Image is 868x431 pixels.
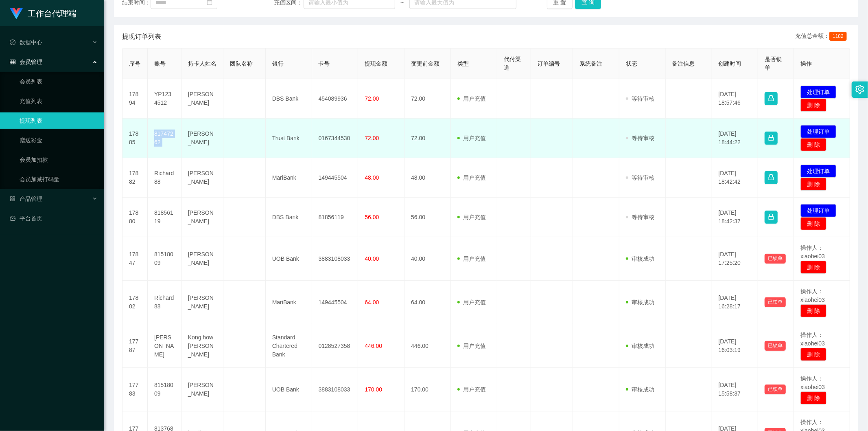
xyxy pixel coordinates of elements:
span: 代付渠道 [504,56,521,71]
td: 17787 [122,324,148,368]
img: logo.9652507e.png [10,8,23,20]
a: 赠送彩金 [20,132,98,148]
td: 149445504 [312,158,359,198]
span: 类型 [457,60,469,67]
span: 审核成功 [626,386,654,393]
td: 64.00 [404,281,451,324]
button: 删 除 [800,261,826,274]
td: [DATE] 16:03:19 [712,324,759,368]
button: 删 除 [800,99,826,112]
td: 0167344530 [312,119,359,158]
td: 17783 [122,368,148,411]
button: 已锁单 [765,297,786,307]
span: 56.00 [365,214,379,220]
button: 删 除 [800,217,826,230]
td: 170.00 [404,368,451,411]
span: 操作 [800,60,812,67]
button: 图标: lock [765,211,778,224]
span: 用户充值 [457,95,486,102]
span: 1182 [829,32,847,41]
td: YP1234512 [148,79,181,119]
span: 用户充值 [457,135,486,141]
td: [DATE] 15:58:37 [712,368,759,411]
td: DBS Bank [266,198,312,237]
span: 等待审核 [626,174,654,181]
button: 图标: lock [765,92,778,105]
a: 会员列表 [20,73,98,90]
td: Richard88 [148,158,181,198]
span: 72.00 [365,135,379,141]
i: 图标: table [10,59,15,65]
td: UOB Bank [266,368,312,411]
td: [PERSON_NAME] [181,368,223,411]
a: 图标: dashboard平台首页 [10,210,98,226]
span: 64.00 [365,299,379,306]
button: 处理订单 [800,86,836,99]
button: 删 除 [800,348,826,361]
button: 已锁单 [765,385,786,394]
span: 审核成功 [626,299,654,306]
span: 等待审核 [626,214,654,220]
span: 提现金额 [365,60,387,67]
span: 170.00 [365,386,382,393]
td: [DATE] 17:25:20 [712,237,759,281]
span: 操作人：xiaohei03 [800,375,825,390]
span: 是否锁单 [765,56,782,71]
span: 持卡人姓名 [188,60,216,67]
td: 3883108033 [312,368,359,411]
a: 工作台代理端 [10,10,77,16]
a: 充值列表 [20,93,98,109]
td: Standard Chartered Bank [266,324,312,368]
span: 审核成功 [626,255,654,262]
button: 处理订单 [800,125,836,138]
td: 81518009 [148,237,181,281]
span: 提现订单列表 [122,32,161,42]
span: 等待审核 [626,135,654,141]
td: [DATE] 18:42:37 [712,198,759,237]
td: 56.00 [404,198,451,237]
td: 72.00 [404,119,451,158]
span: 40.00 [365,255,379,262]
td: 72.00 [404,79,451,119]
td: [DATE] 16:28:17 [712,281,759,324]
span: 会员管理 [10,59,42,65]
i: 图标: appstore-o [10,196,15,202]
span: 卡号 [319,60,330,67]
span: 操作人：xiaohei03 [800,244,825,259]
span: 审核成功 [626,343,654,349]
td: [PERSON_NAME] [181,281,223,324]
td: 454089936 [312,79,359,119]
td: 81518009 [148,368,181,411]
td: MariBank [266,158,312,198]
span: 用户充值 [457,299,486,306]
td: Richard88 [148,281,181,324]
span: 72.00 [365,95,379,102]
td: 149445504 [312,281,359,324]
button: 删 除 [800,138,826,151]
button: 图标: lock [765,132,778,145]
a: 会员加扣款 [20,152,98,168]
span: 操作人：xiaohei03 [800,288,825,303]
i: 图标: setting [855,85,864,94]
span: 用户充值 [457,174,486,181]
div: 充值总金额： [795,32,850,42]
button: 处理订单 [800,165,836,178]
td: [DATE] 18:42:42 [712,158,759,198]
td: 81747262 [148,119,181,158]
td: 40.00 [404,237,451,281]
button: 已锁单 [765,341,786,351]
td: MariBank [266,281,312,324]
td: 17847 [122,237,148,281]
a: 提现列表 [20,112,98,129]
button: 删 除 [800,178,826,191]
td: 17802 [122,281,148,324]
td: 48.00 [404,158,451,198]
span: 操作人：xiaohei03 [800,332,825,347]
span: 序号 [129,60,140,67]
button: 处理订单 [800,204,836,217]
td: 3883108033 [312,237,359,281]
span: 用户充值 [457,343,486,349]
i: 图标: check-circle-o [10,40,15,45]
span: 等待审核 [626,95,654,102]
button: 已锁单 [765,254,786,264]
